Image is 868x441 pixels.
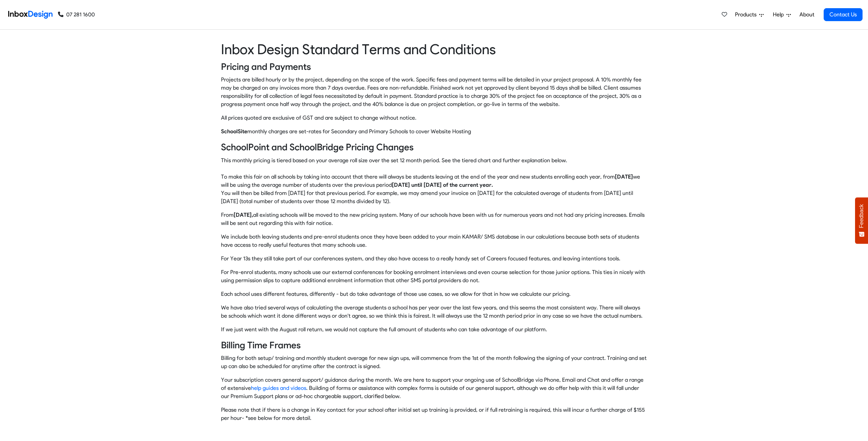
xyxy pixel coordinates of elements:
p: monthly charges are set-rates for Secondary and Primary Schools to cover Website Hosting [221,127,647,136]
a: Contact Us [824,8,863,21]
heading: Inbox Design Standard Terms and Conditions [221,41,647,58]
a: 07 281 1600 [58,11,95,19]
p: Your subscription covers general support/ guidance during the month. We are here to support your ... [221,376,647,400]
button: Feedback - Show survey [855,197,868,244]
p: For Pre-enrol students, many schools use our external conferences for booking enrolment interview... [221,268,647,285]
p: For Year 13s they still take part of our conferences system, and they also have access to a reall... [221,255,647,263]
p: From all existing schools will be moved to the new pricing system. Many of our schools have been ... [221,211,647,227]
strong: [DATE] [615,173,633,180]
p: We include both leaving students and pre-enrol students once they have been added to your main KA... [221,233,647,249]
a: help guides and videos [251,385,306,391]
h4: Pricing and Payments [221,61,647,73]
p: Projects are billed hourly or by the project, depending on the scope of the work. Specific fees a... [221,76,647,108]
span: Help [773,11,786,19]
a: Products [732,8,766,21]
p: This monthly pricing is tiered based on your average roll size over the set 12 month period. See ... [221,156,647,206]
strong: SchoolSite [221,128,247,135]
h4: SchoolPoint and SchoolBridge Pricing Changes [221,141,647,153]
h4: Billing Time Frames [221,339,647,351]
p: All prices quoted are exclusive of GST and are subject to change without notice. [221,114,647,122]
strong: [DATE] until [DATE] of the current year. [392,182,493,188]
span: Feedback [858,204,865,228]
a: About [797,8,816,21]
p: Billing for both setup/ training and monthly student average for new sign ups, will commence from... [221,354,647,370]
p: Please note that if there is a change in Key contact for your school after initial set up trainin... [221,406,647,422]
p: We have also tried several ways of calculating the average students a school has per year over th... [221,304,647,320]
span: Products [735,11,759,19]
p: If we just went with the August roll return, we would not capture the full amount of students who... [221,325,647,334]
a: Help [770,8,794,21]
strong: [DATE], [234,212,253,218]
p: Each school uses different features, differently - but do take advantage of those use cases, so w... [221,290,647,298]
